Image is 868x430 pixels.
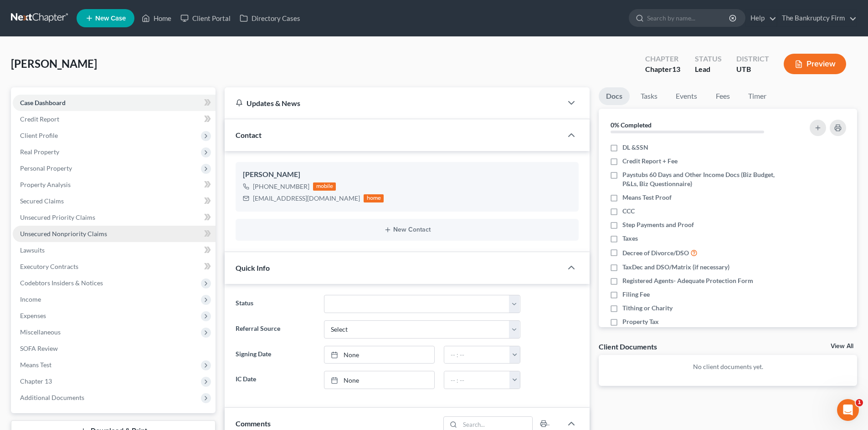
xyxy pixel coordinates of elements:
span: Credit Report [20,115,59,123]
div: UTB [736,64,769,75]
span: [PERSON_NAME] [11,57,97,70]
a: Unsecured Nonpriority Claims [13,226,216,242]
a: Executory Contracts [13,258,216,275]
span: Registered Agents- Adequate Protection Form [622,276,753,285]
span: Miscellaneous [20,328,61,336]
a: The Bankruptcy Firm [777,10,857,26]
span: Property Tax [622,317,659,326]
div: home [364,194,384,202]
span: TaxDec and DSO/Matrix (if necessary) [622,263,729,272]
span: Personal Property [20,164,72,172]
input: -- : -- [444,371,510,389]
span: Expenses [20,312,46,319]
span: Real Property [20,148,59,156]
a: Docs [599,87,630,105]
div: [PHONE_NUMBER] [253,182,309,191]
span: Executory Contracts [20,263,78,270]
span: 13 [672,65,680,73]
a: Secured Claims [13,193,216,209]
a: None [324,346,434,364]
label: IC Date [231,371,319,389]
div: Chapter [645,54,680,64]
span: Client Profile [20,132,58,139]
span: DL &SSN [622,143,648,152]
a: SOFA Review [13,340,216,357]
label: Signing Date [231,346,319,364]
a: Credit Report [13,111,216,127]
a: Timer [741,87,774,105]
a: Home [137,10,176,26]
p: No client documents yet. [606,362,850,371]
span: CCC [622,207,635,216]
a: Lawsuits [13,242,216,258]
span: Contact [236,131,262,139]
span: Income [20,295,41,303]
a: Directory Cases [235,10,305,26]
div: District [736,54,769,64]
span: Case Dashboard [20,99,66,106]
a: Tasks [633,87,665,105]
span: Tithing or Charity [622,304,673,313]
label: Referral Source [231,320,319,339]
span: 1 [856,399,863,406]
a: Client Portal [176,10,235,26]
span: Taxes [622,234,638,243]
button: New Contact [243,226,571,233]
span: Step Payments and Proof [622,220,694,229]
a: None [324,371,434,389]
span: Comments [236,419,271,428]
span: Means Test [20,361,51,369]
span: Lawsuits [20,246,45,254]
span: Quick Info [236,263,270,272]
a: Unsecured Priority Claims [13,209,216,226]
span: Paystubs 60 Days and Other Income Docs (Biz Budget, P&Ls, Biz Questionnaire) [622,170,785,188]
strong: 0% Completed [611,121,652,129]
span: Credit Report + Fee [622,157,678,166]
a: Help [746,10,776,26]
span: Additional Documents [20,394,84,401]
div: Updates & News [236,98,551,108]
span: Unsecured Nonpriority Claims [20,230,107,238]
a: Property Analysis [13,177,216,193]
span: Unsecured Priority Claims [20,213,95,221]
div: Lead [695,64,722,75]
a: Case Dashboard [13,95,216,111]
input: -- : -- [444,346,510,364]
a: Events [668,87,704,105]
span: New Case [95,15,126,22]
a: View All [831,343,853,349]
iframe: Intercom live chat [837,399,859,421]
span: Decree of Divorce/DSO [622,248,689,258]
span: Means Test Proof [622,193,672,202]
label: Status [231,295,319,313]
span: SOFA Review [20,344,58,352]
span: Codebtors Insiders & Notices [20,279,103,287]
div: Status [695,54,722,64]
span: Secured Claims [20,197,64,205]
div: Client Documents [599,342,657,351]
div: Chapter [645,64,680,75]
input: Search by name... [647,10,730,26]
button: Preview [784,54,846,74]
span: Chapter 13 [20,377,52,385]
div: [EMAIL_ADDRESS][DOMAIN_NAME] [253,194,360,203]
span: Filing Fee [622,290,650,299]
div: mobile [313,182,336,191]
div: [PERSON_NAME] [243,169,571,180]
a: Fees [708,87,737,105]
span: Property Analysis [20,181,71,188]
